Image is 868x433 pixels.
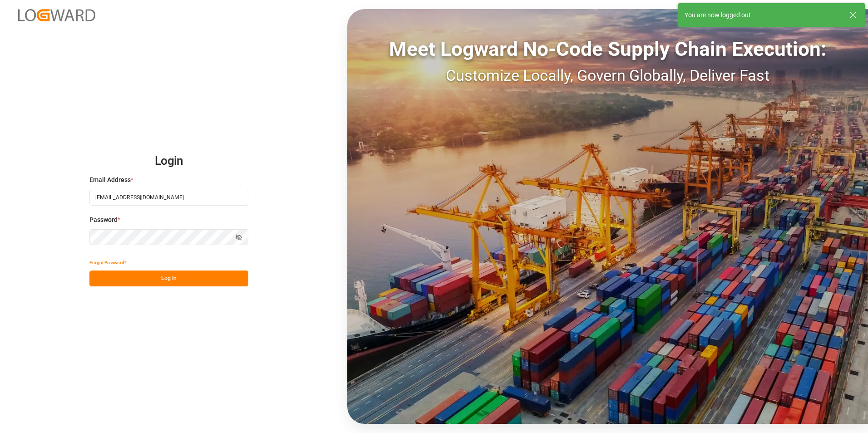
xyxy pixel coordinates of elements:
input: Enter your email [89,190,248,206]
img: Logward_new_orange.png [18,9,95,21]
span: Email Address [89,175,131,185]
button: Log In [89,271,248,286]
div: Customize Locally, Govern Globally, Deliver Fast [347,64,868,87]
span: Password [89,215,118,225]
div: Meet Logward No-Code Supply Chain Execution: [347,34,868,64]
button: Forgot Password? [89,255,127,271]
h2: Login [89,147,248,176]
div: You are now logged out [685,10,841,20]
